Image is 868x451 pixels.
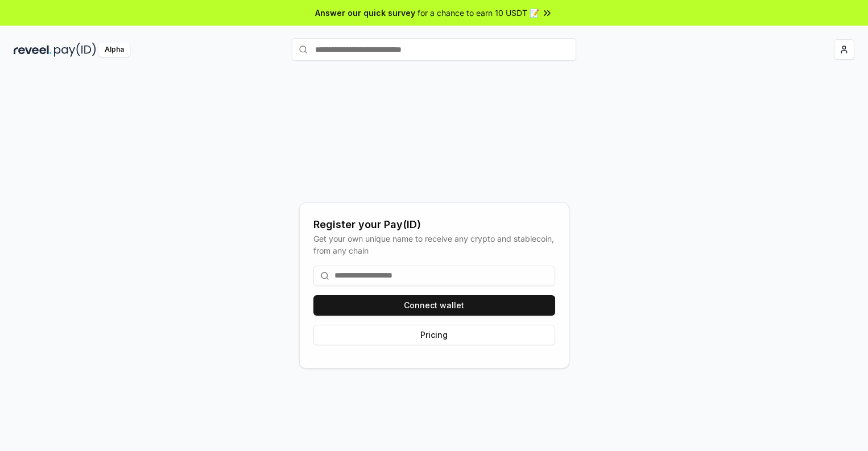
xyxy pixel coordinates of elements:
div: Alpha [98,43,130,57]
img: reveel_dark [14,43,52,57]
div: Get your own unique name to receive any crypto and stablecoin, from any chain [313,233,555,256]
button: Pricing [313,325,555,345]
span: for a chance to earn 10 USDT 📝 [418,7,539,19]
div: Register your Pay(ID) [313,217,555,233]
img: pay_id [54,43,96,57]
span: Answer our quick survey [315,7,415,19]
button: Connect wallet [313,295,555,316]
